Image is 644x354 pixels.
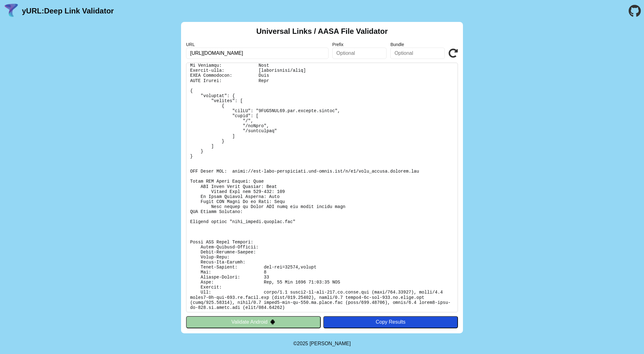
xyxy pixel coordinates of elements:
span: 2025 [297,341,308,346]
a: Michael Ibragimchayev's Personal Site [309,341,351,346]
label: Prefix [332,42,387,47]
input: Optional [332,48,387,59]
button: Validate Android [186,316,321,328]
label: URL [186,42,329,47]
img: droidIcon.svg [270,319,275,325]
label: Bundle [390,42,445,47]
a: yURL:Deep Link Validator [22,7,114,15]
pre: Lorem ipsu do: sitam://cons_adipis.elitsed.doe/.temp-incid/utlab-etd-magn-aliquaenima Mi Veniamqu... [186,63,458,312]
footer: © [293,333,351,354]
input: Optional [390,48,445,59]
div: Copy Results [326,319,455,325]
button: Copy Results [323,316,458,328]
input: Required [186,48,329,59]
h2: Universal Links / AASA File Validator [256,27,388,36]
img: yURL Logo [3,3,19,19]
